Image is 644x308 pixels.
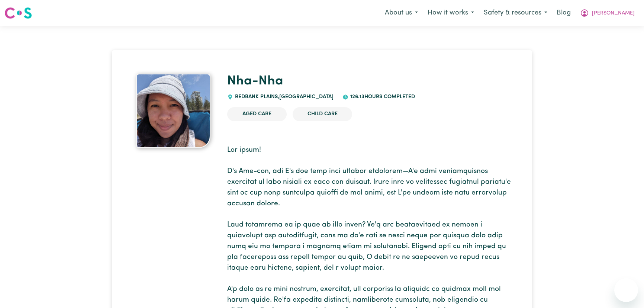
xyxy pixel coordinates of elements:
[423,5,479,21] button: How it works
[479,5,552,21] button: Safety & resources
[380,5,423,21] button: About us
[592,9,635,17] span: [PERSON_NAME]
[233,94,334,100] span: REDBANK PLAINS , [GEOGRAPHIC_DATA]
[4,6,32,20] img: Careseekers logo
[348,94,415,100] span: 126.13 hours completed
[4,4,32,22] a: Careseekers logo
[136,74,210,148] img: Nha-Nha
[227,107,287,121] li: Aged Care
[552,5,575,21] a: Blog
[293,107,352,121] li: Child care
[128,74,219,148] a: Nha-Nha's profile picture'
[227,75,283,88] a: Nha-Nha
[575,5,640,21] button: My Account
[614,278,638,302] iframe: Button to launch messaging window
